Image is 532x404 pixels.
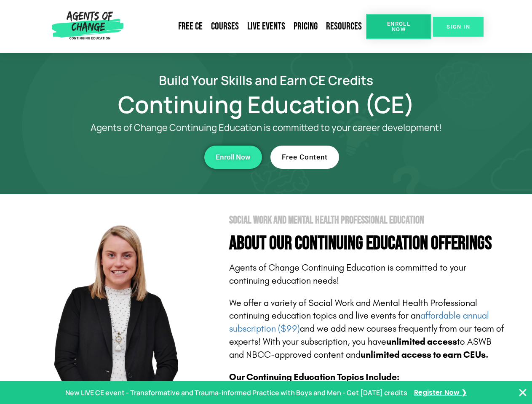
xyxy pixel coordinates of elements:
a: Live Events [243,17,289,36]
nav: Menu [127,17,366,36]
p: New LIVE CE event - Transformative and Trauma-informed Practice with Boys and Men - Get [DATE] cr... [65,387,407,399]
h2: Build Your Skills and Earn CE Credits [26,74,506,86]
button: Close Banner [518,388,528,398]
span: Agents of Change Continuing Education is committed to your continuing education needs! [229,262,466,286]
h4: About Our Continuing Education Offerings [229,234,506,253]
h1: Continuing Education (CE) [26,95,506,114]
a: Enroll Now [204,146,262,169]
b: unlimited access to earn CEUs. [361,349,489,360]
a: Pricing [289,17,322,36]
span: Free Content [282,154,328,161]
h2: Social Work and Mental Health Professional Education [229,215,506,226]
a: Free CE [174,17,207,36]
span: Enroll Now [380,21,418,32]
span: Enroll Now [216,154,251,161]
a: Register Now ❯ [414,387,467,399]
a: Courses [207,17,243,36]
p: We offer a variety of Social Work and Mental Health Professional continuing education topics and ... [229,297,506,361]
a: Free Content [270,146,339,169]
a: Resources [322,17,366,36]
b: Our Continuing Education Topics Include: [229,372,399,383]
span: SIGN IN [446,24,470,29]
a: SIGN IN [433,17,484,37]
b: unlimited access [386,336,457,347]
p: Agents of Change Continuing Education is committed to your career development! [60,122,473,133]
a: Enroll Now [366,14,431,39]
